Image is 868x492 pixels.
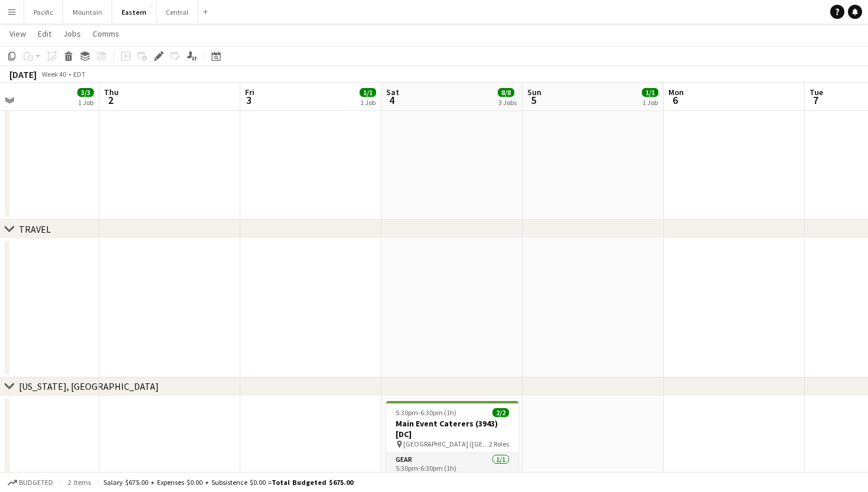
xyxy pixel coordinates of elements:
[19,380,159,392] div: [US_STATE], [GEOGRAPHIC_DATA]
[77,88,94,97] span: 3/3
[526,93,541,107] span: 5
[403,439,489,448] span: [GEOGRAPHIC_DATA] ([GEOGRAPHIC_DATA], [GEOGRAPHIC_DATA])
[667,93,684,107] span: 6
[63,1,112,24] button: Mountain
[9,28,26,39] span: View
[88,26,124,41] a: Comms
[104,87,119,97] span: Thu
[38,28,51,39] span: Edit
[384,93,399,107] span: 4
[492,408,509,417] span: 2/2
[58,26,86,41] a: Jobs
[243,93,254,107] span: 3
[360,98,376,107] div: 1 Job
[386,87,399,97] span: Sat
[396,408,456,417] span: 5:30pm-6:30pm (1h)
[489,439,509,448] span: 2 Roles
[103,478,353,487] div: Salary $675.00 + Expenses $0.00 + Subsistence $0.00 =
[102,93,119,107] span: 2
[498,88,514,97] span: 8/8
[6,476,55,489] button: Budgeted
[498,98,517,107] div: 3 Jobs
[19,223,51,235] div: TRAVEL
[93,28,119,39] span: Comms
[642,98,658,107] div: 1 Job
[19,478,53,487] span: Budgeted
[668,87,684,97] span: Mon
[33,26,56,41] a: Edit
[386,418,518,439] h3: Main Event Caterers (3943) [DC]
[642,88,658,97] span: 1/1
[808,93,823,107] span: 7
[156,1,198,24] button: Central
[78,98,93,107] div: 1 Job
[65,478,93,487] span: 2 items
[39,70,68,79] span: Week 40
[112,1,156,24] button: Eastern
[9,69,37,80] div: [DATE]
[73,70,86,79] div: EDT
[5,26,31,41] a: View
[360,88,376,97] span: 1/1
[527,87,541,97] span: Sun
[245,87,254,97] span: Fri
[272,478,353,487] span: Total Budgeted $675.00
[810,87,823,97] span: Tue
[24,1,63,24] button: Pacific
[63,28,81,39] span: Jobs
